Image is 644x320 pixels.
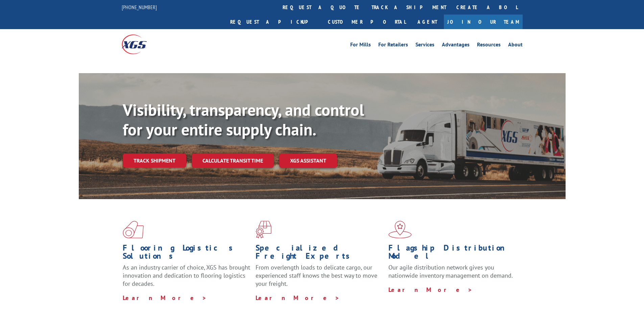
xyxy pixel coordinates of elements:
span: Our agile distribution network gives you nationwide inventory management on demand. [388,263,513,279]
a: Agent [411,15,444,29]
a: [PHONE_NUMBER] [122,4,157,10]
b: Visibility, transparency, and control for your entire supply chain. [123,99,364,140]
a: Customer Portal [323,15,411,29]
span: As an industry carrier of choice, XGS has brought innovation and dedication to flooring logistics... [123,263,250,287]
a: Advantages [442,42,470,49]
h1: Specialized Freight Experts [256,244,383,263]
a: Learn More > [123,294,207,302]
h1: Flooring Logistics Solutions [123,244,251,263]
img: xgs-icon-focused-on-flooring-red [256,221,271,238]
a: Track shipment [123,153,186,168]
img: xgs-icon-total-supply-chain-intelligence-red [123,221,144,238]
a: Services [415,42,434,49]
p: From overlength loads to delicate cargo, our experienced staff knows the best way to move your fr... [256,263,383,294]
a: Calculate transit time [192,153,274,168]
a: XGS ASSISTANT [279,153,337,168]
a: Resources [477,42,501,49]
a: For Retailers [378,42,408,49]
a: For Mills [350,42,371,49]
h1: Flagship Distribution Model [388,244,516,263]
a: Request a pickup [225,15,323,29]
a: Join Our Team [444,15,523,29]
a: About [508,42,523,49]
a: Learn More > [388,286,473,294]
img: xgs-icon-flagship-distribution-model-red [388,221,412,238]
a: Learn More > [256,294,340,302]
